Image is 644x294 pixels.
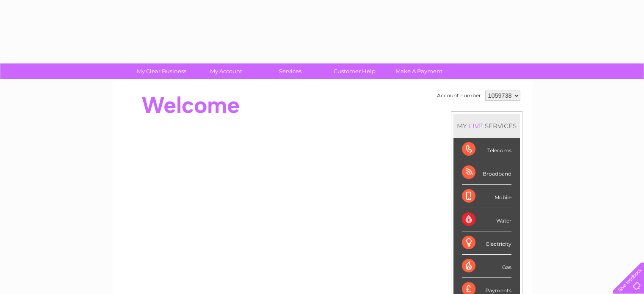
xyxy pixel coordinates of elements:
a: My Clear Business [127,63,196,79]
td: Account number [435,88,483,103]
div: Broadband [462,161,511,184]
div: Mobile [462,185,511,208]
div: LIVE [467,122,485,130]
div: MY SERVICES [453,114,520,138]
a: My Account [191,63,261,79]
div: Telecoms [462,138,511,161]
div: Gas [462,255,511,278]
a: Make A Payment [384,63,454,79]
div: Electricity [462,231,511,255]
a: Services [255,63,325,79]
div: Water [462,208,511,231]
a: Customer Help [320,63,390,79]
